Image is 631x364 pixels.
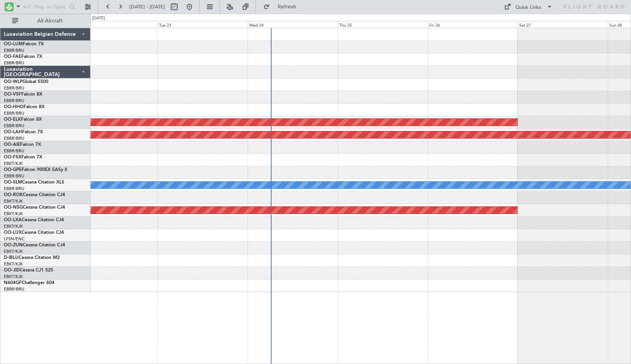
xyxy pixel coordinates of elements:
span: OO-FSX [4,155,21,160]
span: OO-NSG [4,205,23,210]
a: EBBR/BRU [4,173,24,179]
span: OO-FAE [4,54,21,59]
div: Sat 27 [518,21,608,28]
a: OO-GPEFalcon 900EX EASy II [4,168,67,172]
span: OO-ELK [4,117,21,122]
div: Tue 23 [157,21,248,28]
button: Refresh [260,1,305,13]
div: [DATE] [92,15,105,22]
div: Mon 22 [68,21,158,28]
span: OO-LAH [4,130,22,134]
span: OO-LXA [4,218,22,222]
span: D-IBLU [4,255,19,260]
a: OO-NSGCessna Citation CJ4 [4,205,65,210]
span: OO-LUX [4,230,22,235]
a: EBKT/KJK [4,161,23,166]
span: OO-AIE [4,142,20,147]
a: EBKT/KJK [4,224,23,229]
a: EBBR/BRU [4,123,24,129]
span: Refresh [271,4,303,10]
div: Thu 25 [338,21,428,28]
a: OO-SLMCessna Citation XLS [4,180,64,185]
a: EBBR/BRU [4,98,24,104]
a: OO-VSFFalcon 8X [4,92,42,97]
a: LFSN/ENC [4,236,25,242]
a: OO-ROKCessna Citation CJ4 [4,193,65,197]
a: EBKT/KJK [4,198,23,204]
span: OO-JID [4,268,20,273]
div: Fri 26 [428,21,518,28]
span: OO-SLM [4,180,22,185]
a: EBBR/BRU [4,186,24,192]
a: OO-ELKFalcon 8X [4,117,42,122]
a: N604GFChallenger 604 [4,281,54,285]
button: Quick Links [500,1,556,13]
a: EBKT/KJK [4,249,23,254]
div: Wed 24 [248,21,338,28]
input: A/C (Reg. or Type) [23,1,67,13]
a: EBBR/BRU [4,48,24,53]
span: [DATE] - [DATE] [129,3,165,10]
a: D-IBLUCessna Citation M2 [4,255,60,260]
a: OO-WLPGlobal 5500 [4,80,48,84]
a: OO-JIDCessna CJ1 525 [4,268,53,273]
span: OO-WLP [4,80,22,84]
a: OO-LXACessna Citation CJ4 [4,218,64,222]
a: OO-FSXFalcon 7X [4,155,42,160]
a: EBKT/KJK [4,261,23,267]
a: EBBR/BRU [4,110,24,116]
a: EBBR/BRU [4,148,24,154]
a: OO-ZUNCessna Citation CJ4 [4,243,65,247]
a: OO-AIEFalcon 7X [4,142,41,147]
span: OO-HHO [4,105,24,109]
a: EBBR/BRU [4,136,24,141]
span: OO-LUM [4,42,23,46]
a: OO-HHOFalcon 8X [4,105,45,109]
span: OO-ZUN [4,243,23,247]
a: OO-LAHFalcon 7X [4,130,43,134]
span: OO-ROK [4,193,23,197]
a: OO-LUMFalcon 7X [4,42,44,46]
a: EBKT/KJK [4,211,23,217]
span: N604GF [4,281,22,285]
a: EBBR/BRU [4,60,24,66]
a: EBBR/BRU [4,286,24,292]
span: OO-GPE [4,168,22,172]
span: OO-VSF [4,92,21,97]
a: EBBR/BRU [4,85,24,91]
a: EBKT/KJK [4,274,23,279]
div: Quick Links [515,4,541,11]
a: OO-FAEFalcon 7X [4,54,42,59]
button: All Aircraft [8,15,83,27]
span: All Aircraft [20,18,80,24]
a: OO-LUXCessna Citation CJ4 [4,230,64,235]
